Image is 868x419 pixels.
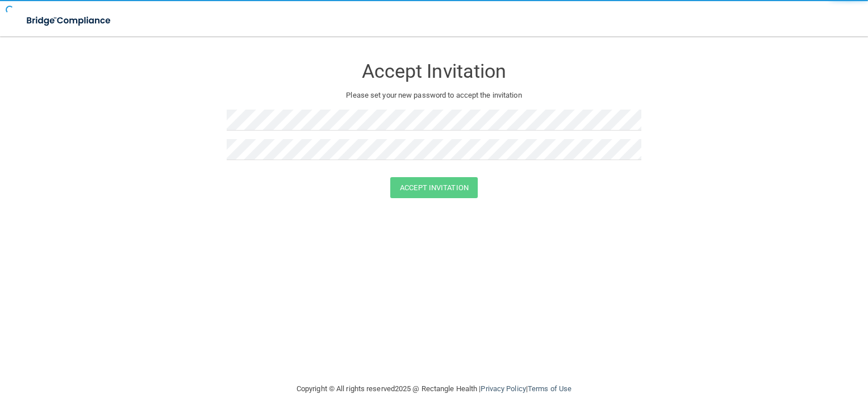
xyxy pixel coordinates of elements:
[528,384,571,393] a: Terms of Use
[17,9,122,32] img: bridge_compliance_login_screen.278c3ca4.svg
[227,371,641,407] div: Copyright © All rights reserved 2025 @ Rectangle Health | |
[390,177,478,198] button: Accept Invitation
[235,89,633,102] p: Please set your new password to accept the invitation
[481,384,525,393] a: Privacy Policy
[227,61,641,82] h3: Accept Invitation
